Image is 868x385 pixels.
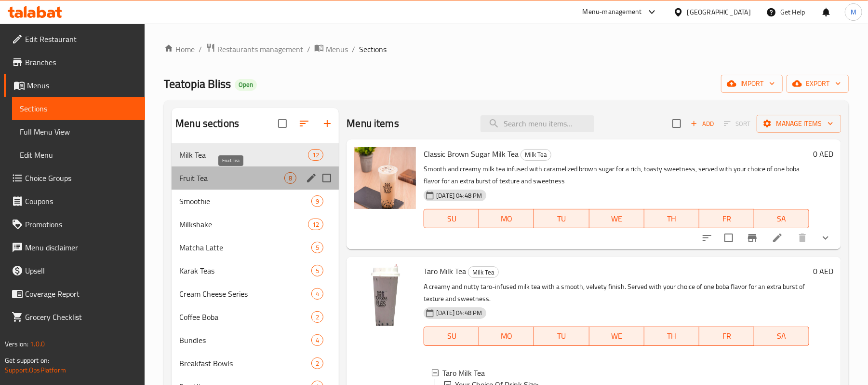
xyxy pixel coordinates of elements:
span: 12 [308,151,323,160]
button: Add [687,116,718,131]
h6: 0 AED [813,147,833,161]
span: [DATE] 04:48 PM [432,308,486,317]
span: SU [428,329,475,343]
div: Breakfast Bowls2 [172,352,339,375]
a: Choice Groups [4,166,145,190]
div: items [311,265,323,276]
button: import [721,75,783,93]
div: Bundles [179,334,311,346]
span: export [794,78,841,90]
span: Menus [27,80,137,91]
span: Milk Tea [468,267,498,278]
p: Smooth and creamy milk tea infused with caramelized brown sugar for a rich, toasty sweetness, ser... [424,163,809,187]
span: Add [689,118,715,129]
button: WE [589,327,644,346]
span: Milk Tea [179,149,308,161]
svg: Show Choices [820,232,831,244]
button: WE [589,209,644,228]
span: Menu disclaimer [25,242,137,253]
span: TH [648,329,695,343]
span: Coffee Boba [179,311,311,323]
span: Milk Tea [521,149,551,160]
span: Promotions [25,219,137,230]
span: import [729,78,775,90]
span: Get support on: [5,354,49,367]
span: 5 [312,266,323,275]
div: items [311,357,323,369]
div: Milkshake12 [172,213,339,236]
span: Select to update [719,228,739,248]
span: Select section first [718,116,757,131]
span: Branches [25,56,137,68]
span: TU [538,212,585,226]
button: delete [791,226,814,249]
a: Promotions [4,213,145,236]
button: SU [424,209,479,228]
a: Menu disclaimer [4,236,145,259]
div: items [311,195,323,207]
span: Sort sections [293,112,316,135]
span: 1.0.0 [30,338,45,350]
span: 9 [312,197,323,206]
span: SA [758,212,805,226]
span: Menus [326,43,348,55]
img: Taro Milk Tea [354,264,416,326]
div: Fruit Tea8edit [172,166,339,190]
div: Open [235,79,257,91]
div: Cream Cheese Series4 [172,282,339,305]
div: Milk Tea [521,149,551,161]
h2: Menu sections [175,116,239,131]
span: Select section [667,113,687,134]
div: Bundles4 [172,329,339,352]
span: Open [235,81,257,89]
a: Restaurants management [206,43,303,55]
span: Edit Menu [20,149,137,161]
div: Coffee Boba2 [172,305,339,329]
div: Milk Tea12 [172,143,339,166]
div: Smoothie9 [172,190,339,213]
button: SU [424,327,479,346]
h2: Menu items [347,116,399,131]
span: FR [703,329,750,343]
span: Add item [687,116,718,131]
a: Upsell [4,259,145,282]
button: TU [534,327,589,346]
a: Branches [4,51,145,74]
div: items [311,288,323,300]
li: / [307,43,310,55]
span: Breakfast Bowls [179,357,311,369]
button: Branch-specific-item [741,226,764,249]
span: FR [703,212,750,226]
button: sort-choices [695,226,719,249]
button: FR [699,209,754,228]
button: SA [754,327,809,346]
span: MO [483,212,530,226]
span: Coverage Report [25,288,137,300]
a: Menus [4,74,145,97]
div: Karak Teas [179,265,311,276]
button: MO [479,327,534,346]
span: Edit Restaurant [25,33,137,45]
span: Taro Milk Tea [424,264,466,278]
a: Edit Restaurant [4,27,145,51]
div: Milk Tea [468,266,499,278]
a: Edit Menu [12,143,145,166]
span: TU [538,329,585,343]
span: Full Menu View [20,126,137,137]
div: [GEOGRAPHIC_DATA] [687,7,751,17]
div: items [284,172,296,184]
span: Restaurants management [217,43,303,55]
span: Classic Brown Sugar Milk Tea [424,147,519,161]
li: / [352,43,355,55]
a: Support.OpsPlatform [5,364,66,376]
div: Menu-management [583,6,642,18]
div: items [311,311,323,323]
span: MO [483,329,530,343]
nav: breadcrumb [164,43,849,55]
span: 2 [312,313,323,322]
h6: 0 AED [813,264,833,278]
span: Upsell [25,265,137,276]
div: items [311,334,323,346]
